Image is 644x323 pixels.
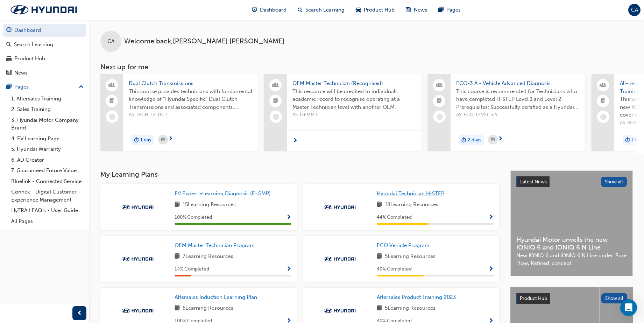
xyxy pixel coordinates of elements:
[3,38,86,51] a: Search Learning
[8,93,86,104] a: 1. Aftersales Training
[8,104,86,115] a: 2. Sales Training
[14,41,53,49] div: Search Learning
[8,216,86,227] a: All Pages
[488,215,494,221] span: Show Progress
[461,135,466,145] span: duration-icon
[8,187,86,205] a: Connex - Digital Customer Experience Management
[516,176,627,188] a: Latest NewsShow all
[3,80,86,93] button: Pages
[129,111,252,119] span: AS-TECH-L2-DCT
[292,79,416,87] span: OEM Master Technician (Recognised)
[292,111,416,119] span: AS-OEMMT
[161,135,165,144] span: calendar-icon
[89,63,644,71] h3: Next up for me
[264,74,422,151] a: OEM Master Technician (Recognised)This resource will be credited to individuals academic record t...
[124,37,284,45] span: Welcome back , [PERSON_NAME] [PERSON_NAME]
[377,190,444,197] span: Hyundai Technician H-STEP
[273,81,278,90] span: people-icon
[175,294,257,300] span: Aftersales Induction Learning Plan
[601,177,627,187] button: Show all
[377,304,382,313] span: book-icon
[428,74,585,151] a: ECO-3 A - Vehicle Advanced DiagnosisThis course is recommended for Technicians who have completed...
[292,3,350,17] a: search-iconSearch Learning
[8,133,86,144] a: 4. EV Learning Page
[246,3,292,17] a: guage-iconDashboard
[6,56,12,62] span: car-icon
[520,295,547,301] span: Product Hub
[8,155,86,166] a: 6. AD Creator
[488,266,494,273] span: Show Progress
[437,114,443,120] span: learningRecordVerb_NONE-icon
[260,6,286,14] span: Dashboard
[468,136,481,144] span: 2 days
[491,135,495,144] span: calendar-icon
[385,304,436,313] span: 5 Learning Resources
[175,201,180,209] span: book-icon
[356,6,361,14] span: car-icon
[286,266,291,273] span: Show Progress
[8,176,86,187] a: Bluelink - Connected Service
[601,81,606,90] span: people-icon
[377,293,459,301] a: Aftersales Product Training 2023
[520,179,547,185] span: Latest News
[8,115,86,133] a: 3. Hyundai Motor Company Brand
[488,265,494,274] button: Show Progress
[298,6,303,14] span: search-icon
[129,87,252,111] span: This course provides technicians with fundamental knowledge of “Hyundai Specific” Dual Clutch Tra...
[168,136,173,142] span: next-icon
[292,87,416,111] span: This resource will be credited to individuals academic record to recognise operating at a Master ...
[510,170,633,276] a: Latest NewsShow allHyundai Motor unveils the new IONIQ 6 and IONIQ 6 N LineNew IONIQ 6 and IONIQ ...
[601,293,628,303] button: Show all
[350,3,400,17] a: car-iconProduct Hub
[273,97,278,106] span: booktick-icon
[252,6,257,14] span: guage-icon
[183,252,233,261] span: 7 Learning Resources
[175,304,180,313] span: book-icon
[286,215,291,221] span: Show Progress
[377,241,432,250] a: ECO Vehicle Program
[320,255,359,262] img: Trak
[183,304,233,313] span: 5 Learning Resources
[377,242,430,248] span: ECO Vehicle Program
[456,79,580,87] span: ECO-3 A - Vehicle Advanced Diagnosis
[6,70,12,76] span: news-icon
[8,205,86,216] a: HyTRAK FAQ's - User Guide
[516,252,627,267] span: New IONIQ 6 and IONIQ 6 N Line under ‘Pure Flow, Refined’ concept.
[14,69,28,77] div: News
[385,201,438,209] span: 18 Learning Resources
[175,190,274,198] a: EV Expert eLearning Diagnosis (E-GMP)
[385,252,436,261] span: 5 Learning Resources
[3,2,84,17] img: Trak
[292,138,298,144] span: next-icon
[516,293,627,304] a: Product HubShow all
[286,213,291,222] button: Show Progress
[175,241,257,250] a: OEM Master Technician Program
[305,6,345,14] span: Search Learning
[118,307,157,314] img: Trak
[406,6,411,14] span: news-icon
[3,66,86,79] a: News
[625,135,630,145] span: duration-icon
[456,111,580,119] span: AS-ECO-LEVEL 3 A
[14,55,45,63] div: Product Hub
[175,265,209,273] span: 14 % Completed
[8,144,86,155] a: 5. Hyundai Warranty
[79,83,84,92] span: up-icon
[109,97,114,106] span: booktick-icon
[134,135,139,145] span: duration-icon
[437,97,442,106] span: booktick-icon
[364,6,395,14] span: Product Hub
[6,27,12,34] span: guage-icon
[377,252,382,261] span: book-icon
[286,265,291,274] button: Show Progress
[631,6,638,14] span: CA
[140,136,151,144] span: 1 day
[175,293,260,301] a: Aftersales Induction Learning Plan
[433,3,466,17] a: pages-iconPages
[414,6,427,14] span: News
[3,52,86,65] a: Product Hub
[377,213,412,222] span: 44 % Completed
[3,24,86,37] a: Dashboard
